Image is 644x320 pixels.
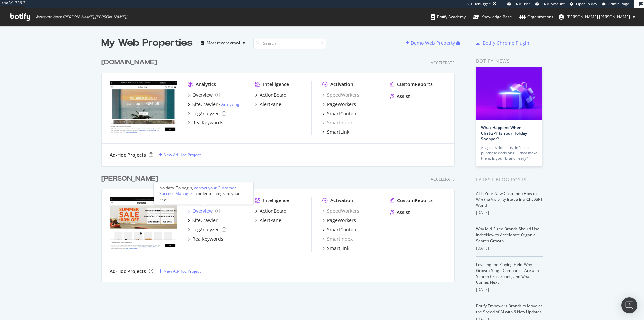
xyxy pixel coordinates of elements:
[431,176,455,182] div: Accelerate
[260,217,282,224] div: AlertPanel
[101,58,157,67] div: [DOMAIN_NAME]
[110,152,146,158] div: Ad-Hoc Projects
[159,185,248,202] div: No data. To begin, in order to integrate your logs.
[35,14,127,20] span: Welcome back, [PERSON_NAME].[PERSON_NAME] !
[101,58,160,67] a: [DOMAIN_NAME]
[535,1,565,7] a: CRM Account
[507,1,530,7] a: CRM User
[255,101,282,108] a: AlertPanel
[260,208,287,214] div: ActionBoard
[481,145,537,161] div: AI agents don’t just influence purchase decisions — they make them. Is your brand ready?
[101,50,460,282] div: grid
[406,38,456,48] button: Demo Web Property
[483,40,529,46] div: Botify Chrome Plugin
[188,217,218,224] a: SiteCrawler
[159,268,201,274] a: New Ad-Hoc Project
[476,191,543,208] a: AI Is Your New Customer: How to Win the Visibility Battle in a ChatGPT World
[476,67,542,120] img: What Happens When ChatGPT Is Your Holiday Shopper?
[476,245,543,251] div: [DATE]
[101,174,158,184] div: [PERSON_NAME]
[476,40,529,46] a: Botify Chrome Plugin
[553,12,641,22] button: [PERSON_NAME].[PERSON_NAME]
[431,8,466,26] a: Botify Academy
[263,197,289,204] div: Intelligence
[188,120,223,126] a: RealKeywords
[390,209,410,216] a: Assist
[322,217,356,224] a: PageWorkers
[411,40,455,46] div: Demo Web Property
[196,81,216,88] div: Analytics
[322,226,358,233] a: SmartContent
[390,93,410,100] a: Assist
[406,40,456,46] a: Demo Web Property
[110,268,146,275] div: Ad-Hoc Projects
[260,101,282,108] div: AlertPanel
[260,92,287,98] div: ActionBoard
[576,1,597,6] span: Open in dev
[473,8,512,26] a: Knowledge Base
[164,268,201,274] div: New Ad-Hoc Project
[192,208,213,214] div: Overview
[188,226,226,233] a: LogAnalyzer
[221,101,239,107] a: Analyzing
[255,217,282,224] a: AlertPanel
[198,38,248,48] button: Most recent crawl
[322,245,349,252] a: SmartLink
[476,287,543,293] div: [DATE]
[476,262,539,285] a: Leveling the Playing Field: Why Growth-Stage Companies Are at a Search Crossroads, and What Comes...
[327,245,349,252] div: SmartLink
[602,1,629,7] a: Admin Page
[519,14,553,20] div: Organizations
[330,197,353,204] div: Activation
[570,1,597,7] a: Open in dev
[322,120,353,126] div: SmartIndex
[255,92,287,98] a: ActionBoard
[322,129,349,135] a: SmartLink
[476,176,543,183] div: Latest Blog Posts
[322,208,359,214] a: SpeedWorkers
[219,101,239,107] div: -
[192,120,223,126] div: RealKeywords
[476,57,543,65] div: Botify news
[322,92,359,98] a: SpeedWorkers
[467,1,491,7] div: Viz Debugger:
[192,92,213,98] div: Overview
[110,197,177,251] img: www.stevemadden.com
[476,303,542,315] a: Botify Empowers Brands to Move at the Speed of AI with 6 New Updates
[397,209,410,216] div: Assist
[621,297,637,313] div: Open Intercom Messenger
[390,197,433,204] a: CustomReports
[322,110,358,117] a: SmartContent
[188,208,220,214] a: Overview
[192,101,218,108] div: SiteCrawler
[327,110,358,117] div: SmartContent
[397,197,433,204] div: CustomReports
[322,236,353,242] a: SmartIndex
[514,1,530,6] span: CRM User
[164,152,201,158] div: New Ad-Hoc Project
[188,236,223,242] a: RealKeywords
[253,38,326,49] input: Search
[519,8,553,26] a: Organizations
[567,14,630,20] span: ryan.flanagan
[207,41,240,45] div: Most recent crawl
[397,81,433,88] div: CustomReports
[192,236,223,242] div: RealKeywords
[476,210,543,216] div: [DATE]
[327,129,349,135] div: SmartLink
[263,81,289,88] div: Intelligence
[330,81,353,88] div: Activation
[322,101,356,108] a: PageWorkers
[192,226,219,233] div: LogAnalyzer
[101,37,193,50] div: My Web Properties
[390,81,433,88] a: CustomReports
[327,226,358,233] div: SmartContent
[110,81,177,135] img: www.dolcevita.com
[397,93,410,100] div: Assist
[431,14,466,20] div: Botify Academy
[192,217,218,224] div: SiteCrawler
[101,174,161,184] a: [PERSON_NAME]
